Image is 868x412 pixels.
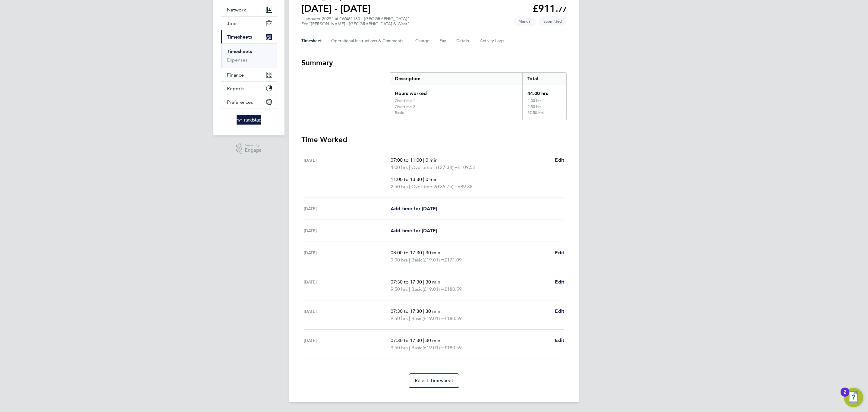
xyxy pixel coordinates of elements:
span: £180.59 [444,315,462,321]
span: | [423,279,424,285]
div: "Labourer 2025" at "W461160 - [GEOGRAPHIC_DATA]" [301,16,409,27]
span: Engage [245,148,262,153]
span: | [409,286,410,292]
a: Edit [555,337,564,344]
div: Timesheets [221,43,277,68]
span: Edit [555,279,564,285]
a: Add time for [DATE] [391,227,437,234]
a: Powered byEngage [236,143,262,154]
span: (£19.01) = [423,315,444,321]
div: Overtime 2 [395,104,415,109]
a: Timesheets [227,49,252,54]
span: | [409,345,410,350]
span: | [423,250,424,255]
span: Edit [555,157,564,163]
button: Operational Instructions & Comments [331,34,406,48]
button: Details [456,34,470,48]
button: Charge [415,34,430,48]
span: Timesheets [227,34,252,40]
a: Edit [555,278,564,286]
a: Expenses [227,57,247,63]
span: This timesheet is Submitted. [539,16,567,26]
span: Network [227,7,246,13]
span: 4.00 hrs [391,164,408,170]
span: 9.00 hrs [391,257,408,263]
div: [DATE] [304,205,391,212]
span: Add time for [DATE] [391,228,437,233]
h3: Time Worked [301,135,567,144]
span: (£27.38) = [436,164,458,170]
span: Finance [227,72,244,78]
div: [DATE] [304,337,391,351]
button: Network [221,3,277,16]
button: Pay [439,34,447,48]
span: | [409,315,410,321]
span: £109.52 [458,164,475,170]
span: | [423,308,424,314]
span: 9.50 hrs [391,286,408,292]
span: Preferences [227,99,253,105]
span: 30 min [426,308,440,314]
div: [DATE] [304,157,391,190]
a: Edit [555,157,564,164]
span: Basic [411,286,423,293]
div: [DATE] [304,278,391,293]
span: Reports [227,86,244,91]
div: 44.00 hrs [522,85,566,98]
div: 2 [844,392,846,400]
button: Finance [221,68,277,81]
span: | [423,157,424,163]
span: 2.50 hrs [391,184,408,189]
button: Activity Logs [480,34,505,48]
span: 07:30 to 17:30 [391,308,422,314]
span: 07:30 to 17:30 [391,338,422,343]
span: (£19.01) = [423,345,444,350]
a: Go to home page [221,115,277,125]
span: Basic [411,256,423,264]
section: Timesheet [301,58,567,388]
a: Edit [555,308,564,315]
span: 0 min [426,176,438,182]
span: £171.09 [444,257,462,263]
img: randstad-logo-retina.png [237,115,262,125]
span: 07:30 to 17:30 [391,279,422,285]
h3: Summary [301,58,567,68]
span: 07:00 to 11:00 [391,157,422,163]
div: [DATE] [304,249,391,264]
button: Timesheets [221,30,277,43]
a: Add time for [DATE] [391,205,437,212]
span: 30 min [426,250,440,255]
div: Total [522,73,566,85]
a: Edit [555,249,564,256]
span: £180.59 [444,345,462,350]
div: For "[PERSON_NAME] - [GEOGRAPHIC_DATA] & West" [301,21,409,27]
span: 30 min [426,279,440,285]
button: Preferences [221,95,277,109]
button: Reports [221,82,277,95]
span: (£35.75) = [436,184,458,189]
button: Jobs [221,17,277,30]
span: Basic [411,344,423,351]
div: Overtime 1 [395,98,415,103]
span: Powered by [245,143,262,148]
span: 30 min [426,338,440,343]
button: Open Resource Center, 2 new notifications [844,388,863,407]
span: 9.50 hrs [391,345,408,350]
div: [DATE] [304,308,391,322]
span: Reject Timesheet [415,378,454,384]
app-decimal: £911. [533,3,567,14]
div: Basic [395,110,404,115]
span: | [409,164,410,170]
span: | [409,257,410,263]
h1: [DATE] - [DATE] [301,2,371,14]
div: Summary [390,72,567,120]
span: Overtime 2 [411,183,436,190]
div: 2.50 hrs [522,104,566,110]
span: Edit [555,250,564,255]
div: 37.50 hrs [522,110,566,120]
span: | [409,184,410,189]
span: 08:00 to 17:30 [391,250,422,255]
span: (£19.01) = [423,257,444,263]
span: 0 min [426,157,438,163]
button: Timesheet [301,34,322,48]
